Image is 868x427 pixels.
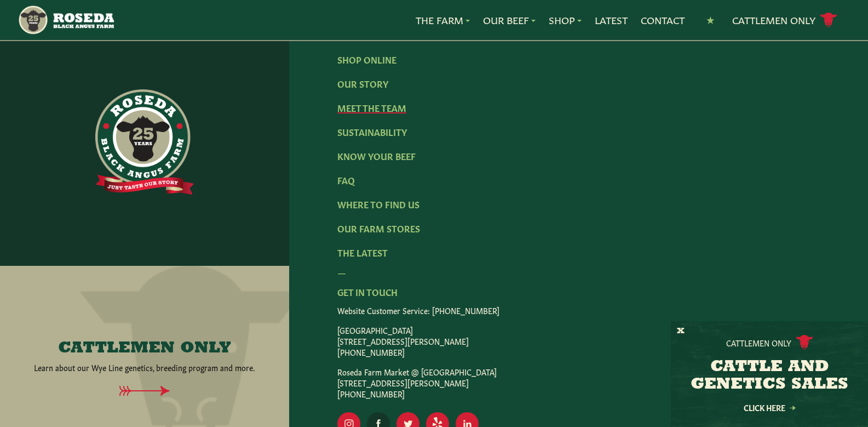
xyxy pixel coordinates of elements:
[34,362,255,373] p: Learn about our Wye Line genetics, breeding program and more.
[641,13,685,27] a: Contact
[337,126,407,138] a: Sustainability
[732,10,837,30] a: Cattlemen Only
[337,77,388,89] a: Our Story
[58,340,231,357] h4: CATTLEMEN ONLY
[720,404,819,411] a: Click Here
[18,4,114,36] img: https://roseda.com/wp-content/uploads/2021/05/roseda-25-header.png
[595,13,628,27] a: Latest
[337,222,420,234] a: Our Farm Stores
[337,324,820,357] p: [GEOGRAPHIC_DATA] [STREET_ADDRESS][PERSON_NAME] [PHONE_NUMBER]
[677,326,685,337] button: X
[337,53,396,65] a: Shop Online
[337,150,416,162] a: Know Your Beef
[24,340,265,373] a: CATTLEMEN ONLY Learn about our Wye Line genetics, breeding program and more.
[337,305,820,316] p: Website Customer Service: [PHONE_NUMBER]
[549,13,582,27] a: Shop
[337,198,419,210] a: Where To Find Us
[685,358,854,394] h3: CATTLE AND GENETICS SALES
[95,89,194,195] img: https://roseda.com/wp-content/uploads/2021/06/roseda-25-full@2x.png
[337,101,406,113] a: Meet The Team
[726,337,791,348] p: Cattlemen Only
[337,265,820,278] div: —
[337,246,388,258] a: The Latest
[416,13,470,27] a: The Farm
[337,174,355,186] a: FAQ
[337,366,820,399] p: Roseda Farm Market @ [GEOGRAPHIC_DATA] [STREET_ADDRESS][PERSON_NAME] [PHONE_NUMBER]
[483,13,536,27] a: Our Beef
[796,335,813,350] img: cattle-icon.svg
